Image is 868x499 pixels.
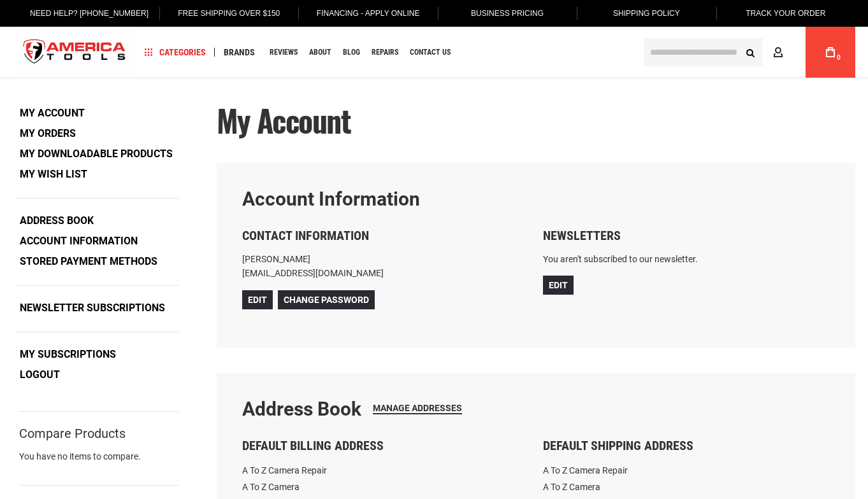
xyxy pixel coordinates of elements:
[303,44,337,61] a: About
[738,40,762,64] button: Search
[404,44,456,61] a: Contact Us
[242,188,420,210] strong: Account Information
[15,104,89,123] strong: My Account
[242,228,369,243] span: Contact Information
[19,428,126,439] strong: Compare Products
[242,398,361,420] strong: Address Book
[242,290,273,309] a: Edit
[372,48,398,56] span: Repairs
[15,211,98,230] a: Address Book
[13,29,136,76] img: America Tools
[543,252,830,266] p: You aren't subscribed to our newsletter.
[373,403,462,414] a: Manage Addresses
[270,48,298,56] span: Reviews
[366,44,404,61] a: Repairs
[218,44,261,61] a: Brands
[373,403,462,413] span: Manage Addresses
[264,44,303,61] a: Reviews
[15,165,92,184] a: My Wish List
[224,48,255,57] span: Brands
[15,365,64,384] a: Logout
[837,54,841,61] span: 0
[543,438,693,453] span: Default Shipping Address
[410,48,451,56] span: Contact Us
[15,252,162,271] a: Stored Payment Methods
[15,232,142,251] a: Account Information
[818,27,843,78] a: 0
[278,290,375,309] a: Change Password
[15,124,80,143] a: My Orders
[337,44,366,61] a: Blog
[217,97,351,143] span: My Account
[248,295,267,305] span: Edit
[15,299,170,318] a: Newsletter Subscriptions
[543,228,621,243] span: Newsletters
[13,29,136,76] a: store logo
[19,450,178,475] div: You have no items to compare.
[145,48,206,57] span: Categories
[613,9,680,18] span: Shipping Policy
[242,252,529,281] p: [PERSON_NAME] [EMAIL_ADDRESS][DOMAIN_NAME]
[543,276,574,295] a: Edit
[15,144,177,164] a: My Downloadable Products
[242,438,384,453] span: Default Billing Address
[549,280,568,290] span: Edit
[343,48,360,56] span: Blog
[309,48,331,56] span: About
[15,345,120,364] a: My Subscriptions
[139,44,212,61] a: Categories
